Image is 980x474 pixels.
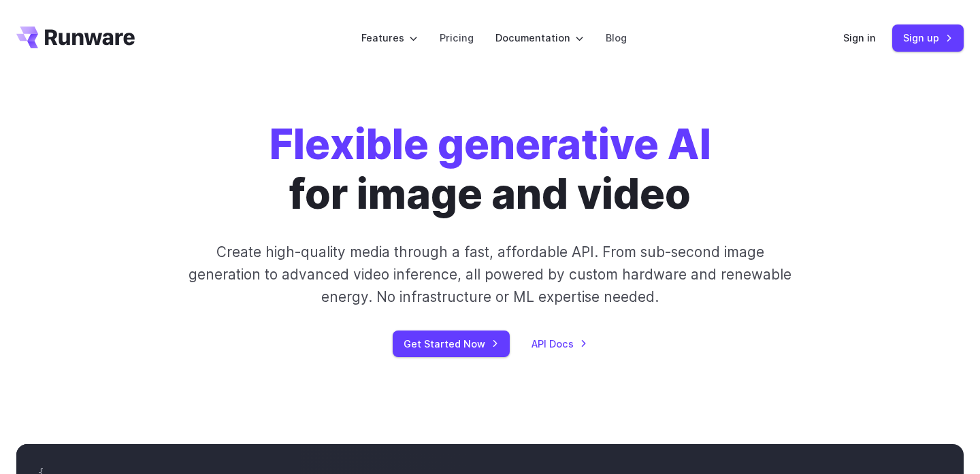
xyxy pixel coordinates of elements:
[269,119,711,169] strong: Flexible generative AI
[843,30,876,46] a: Sign in
[440,30,474,46] a: Pricing
[892,24,964,51] a: Sign up
[187,241,794,309] p: Create high-quality media through a fast, affordable API. From sub-second image generation to adv...
[532,336,587,352] a: API Docs
[269,120,711,219] h1: for image and video
[393,331,510,357] a: Get Started Now
[495,30,584,46] label: Documentation
[606,30,627,46] a: Blog
[16,27,135,48] a: Go to /
[361,30,418,46] label: Features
